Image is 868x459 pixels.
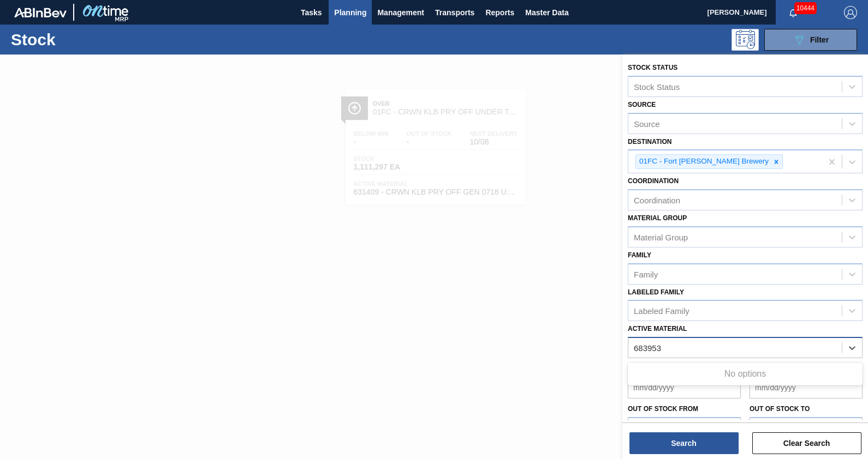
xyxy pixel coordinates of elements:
[14,8,67,17] img: TNhmsLtSVTkK8tSr43FrP2fwEKptu5GPRR3wAAAABJRU5ErkJggg==
[628,365,863,383] div: No options
[377,6,424,19] span: Management
[628,417,741,439] input: mm/dd/yyyy
[636,155,770,168] div: 01FC - Fort [PERSON_NAME] Brewery
[634,306,689,316] div: Labeled Family
[628,377,741,398] input: mm/dd/yyyy
[628,64,677,71] label: Stock Status
[634,119,660,128] div: Source
[628,325,687,333] label: Active Material
[750,417,863,439] input: mm/dd/yyyy
[634,232,688,241] div: Material Group
[776,5,811,20] button: Notifications
[764,29,857,51] button: Filter
[628,101,656,108] label: Source
[634,196,680,205] div: Coordination
[628,288,684,296] label: Labeled Family
[750,405,810,413] label: Out of Stock to
[732,29,759,51] div: Programming: no user selected
[628,214,687,222] label: Material Group
[628,138,671,146] label: Destination
[299,6,323,19] span: Tasks
[628,405,698,413] label: Out of Stock from
[525,6,568,19] span: Master Data
[750,377,863,398] input: mm/dd/yyyy
[435,6,474,19] span: Transports
[334,6,366,19] span: Planning
[794,2,817,14] span: 10444
[628,177,679,185] label: Coordination
[844,6,857,19] img: Logout
[810,35,829,44] span: Filter
[628,251,651,259] label: Family
[634,269,658,279] div: Family
[634,82,680,91] div: Stock Status
[485,6,514,19] span: Reports
[11,33,169,46] h1: Stock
